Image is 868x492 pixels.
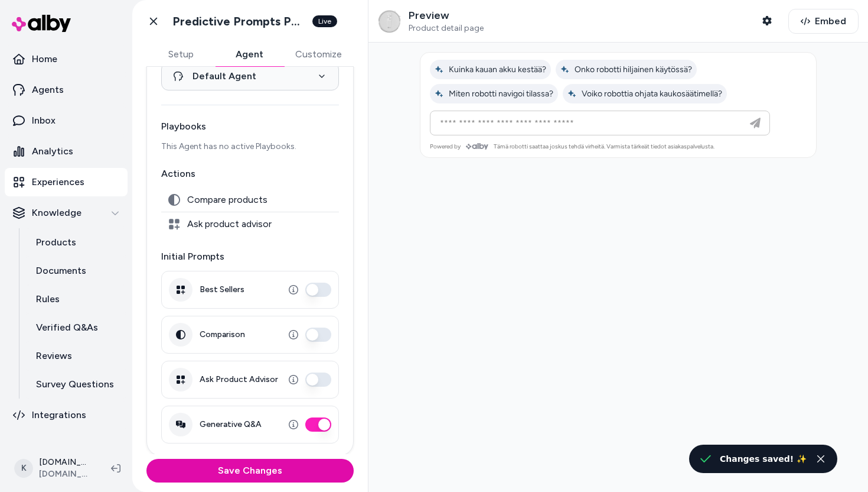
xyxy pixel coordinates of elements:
[32,114,56,128] p: Inbox
[32,52,57,66] p: Home
[24,342,128,370] a: Reviews
[215,43,283,66] button: Agent
[32,206,81,220] p: Knowledge
[161,119,339,134] p: Playbooks
[720,452,807,466] div: Changes saved! ✨
[32,144,73,158] p: Analytics
[32,83,64,97] p: Agents
[14,459,33,478] span: K
[815,14,846,28] span: Embed
[5,199,128,227] button: Knowledge
[814,452,828,466] button: Close toast
[32,408,86,422] p: Integrations
[172,14,305,29] h1: Predictive Prompts PDP
[200,329,245,340] label: Comparison
[409,9,484,22] p: Preview
[36,321,98,335] p: Verified Q&As
[24,257,128,285] a: Documents
[283,43,354,66] button: Customize
[409,23,484,34] span: Product detail page
[161,250,339,264] p: Initial Prompts
[39,468,92,480] span: [DOMAIN_NAME]
[146,43,215,66] button: Setup
[312,15,337,27] div: Live
[7,449,102,487] button: K[DOMAIN_NAME] Shopify[DOMAIN_NAME]
[200,284,244,295] label: Best Sellers
[5,137,128,166] a: Analytics
[12,15,71,32] img: alby Logo
[24,370,128,399] a: Survey Questions
[187,194,267,206] span: Compare products
[161,141,339,153] p: This Agent has no active Playbooks.
[24,285,128,313] a: Rules
[5,106,128,135] a: Inbox
[161,167,339,181] p: Actions
[36,377,114,391] p: Survey Questions
[39,457,92,468] p: [DOMAIN_NAME] Shopify
[200,374,278,385] label: Ask Product Advisor
[146,459,354,483] button: Save Changes
[788,9,859,34] button: Embed
[5,168,128,196] a: Experiences
[378,9,402,33] img: EZVIZ RC3 robotti-imuri
[24,228,128,257] a: Products
[36,264,86,278] p: Documents
[200,419,262,430] label: Generative Q&A
[32,175,84,189] p: Experiences
[5,45,128,73] a: Home
[5,401,128,429] a: Integrations
[36,292,60,306] p: Rules
[187,218,272,230] span: Ask product advisor
[36,349,72,363] p: Reviews
[5,76,128,104] a: Agents
[36,235,76,250] p: Products
[24,313,128,342] a: Verified Q&As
